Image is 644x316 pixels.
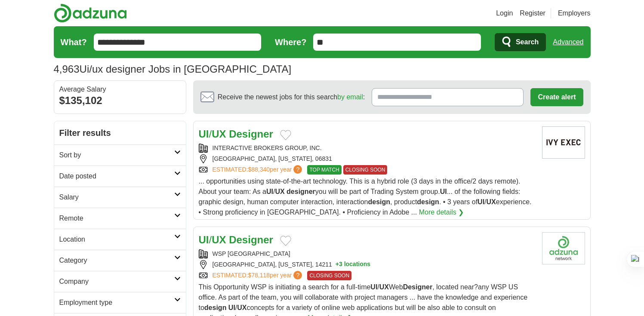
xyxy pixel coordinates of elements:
span: Receive the newest jobs for this search : [218,92,365,102]
strong: Designer [229,128,273,140]
strong: UI [440,188,447,195]
strong: UX [212,128,226,140]
h2: Filter results [54,121,186,144]
div: [GEOGRAPHIC_DATA], [US_STATE], 14211 [199,260,535,269]
a: by email [337,93,363,101]
strong: design [368,198,391,206]
button: +3 locations [336,260,370,269]
button: Create alert [530,88,583,106]
h2: Location [59,234,174,245]
label: What? [61,36,87,49]
a: Location [54,229,186,250]
button: Add to favorite jobs [280,130,291,140]
a: Salary [54,187,186,208]
a: Advanced [553,34,583,51]
a: Employers [558,8,591,18]
strong: UX [212,234,226,245]
h2: Salary [59,192,174,202]
span: 4,963 [54,61,80,77]
strong: UX [275,188,284,195]
a: ESTIMATED:$78,118per year? [213,271,304,280]
a: ESTIMATED:$88,340per year? [213,165,304,175]
a: Company [54,271,186,292]
strong: UI [199,128,209,140]
span: $88,340 [248,166,270,173]
a: UI/UX Designer [199,234,273,245]
a: Sort by [54,144,186,166]
a: Date posted [54,166,186,187]
button: Add to favorite jobs [280,236,291,246]
h2: Company [59,276,174,287]
span: ? [293,271,302,279]
span: TOP MATCH [307,165,341,175]
strong: designer [287,188,315,195]
a: Login [496,8,513,18]
h2: Date posted [59,171,174,181]
h1: Ui/ux designer Jobs in [GEOGRAPHIC_DATA] [54,63,292,75]
h2: Remote [59,213,174,224]
a: Register [520,8,545,18]
a: More details ❯ [419,207,464,218]
strong: UX [237,304,247,311]
img: Interactive Brokers Group logo [542,126,585,159]
div: $135,102 [59,93,181,108]
a: Category [54,250,186,271]
span: Search [516,34,539,51]
strong: UX [487,198,496,206]
a: Remote [54,208,186,229]
a: UI/UX Designer [199,128,273,140]
div: [GEOGRAPHIC_DATA], [US_STATE], 06831 [199,154,535,163]
h2: Sort by [59,150,174,160]
strong: design [417,198,439,206]
strong: design [204,304,227,311]
span: ? [293,165,302,174]
strong: Designer [403,283,432,291]
img: Adzuna logo [54,3,127,23]
a: Employment type [54,292,186,313]
strong: UI [199,234,209,245]
strong: UI [266,188,273,195]
label: Where? [275,36,306,49]
span: CLOSING SOON [307,271,351,280]
h2: Category [59,255,174,266]
span: ... opportunities using state-of-the-art technology. This is a hybrid role (3 days in the office/... [199,178,532,216]
div: Average Salary [59,86,181,93]
strong: Designer [229,234,273,245]
strong: UI [228,304,235,311]
img: WSP USA logo [542,232,585,264]
a: WSP [GEOGRAPHIC_DATA] [213,250,290,257]
strong: UI [370,283,377,291]
a: INTERACTIVE BROKERS GROUP, INC. [213,144,322,151]
strong: UX [379,283,389,291]
span: $78,118 [248,272,270,279]
span: CLOSING SOON [343,165,388,175]
button: Search [495,33,546,51]
strong: UI [478,198,484,206]
span: + [336,260,339,269]
h2: Employment type [59,298,174,308]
